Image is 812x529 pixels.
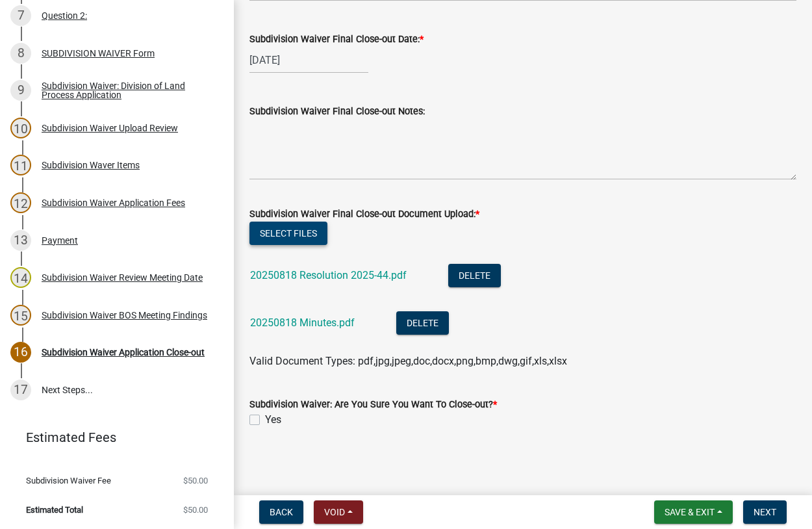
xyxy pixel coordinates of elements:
span: Back [270,507,293,517]
div: Subdivision Waiver Application Fees [42,198,185,207]
div: Subdivision Waver Items [42,161,140,170]
span: Subdivision Waiver Fee [26,476,111,485]
div: 16 [10,342,31,363]
wm-modal-confirm: Delete Document [448,270,501,282]
button: Select files [249,222,327,245]
div: 7 [10,5,31,26]
div: 14 [10,267,31,288]
label: Subdivision Waiver Final Close-out Document Upload: [249,210,479,219]
div: Subdivision Waiver Upload Review [42,123,178,133]
div: Subdivision Waiver Review Meeting Date [42,273,203,282]
div: 17 [10,380,31,400]
label: Subdivision Waiver: Are You Sure You Want To Close-out? [249,400,497,409]
span: Void [324,507,345,517]
button: Delete [448,264,501,287]
span: Save & Exit [665,507,715,517]
span: Next [754,507,776,517]
div: SUBDIVISION WAIVER Form [42,49,155,58]
div: Subdivision Waiver: Division of Land Process Application [42,81,213,99]
button: Delete [396,311,449,335]
button: Back [259,500,303,524]
div: 15 [10,305,31,326]
div: 8 [10,43,31,64]
label: Subdivision Waiver Final Close-out Notes: [249,107,425,116]
span: $50.00 [183,476,208,485]
a: 20250818 Minutes.pdf [250,316,355,329]
div: Question 2: [42,11,87,20]
div: 10 [10,118,31,138]
span: Estimated Total [26,506,83,514]
div: Payment [42,236,78,245]
label: Yes [265,412,281,428]
wm-modal-confirm: Delete Document [396,317,449,329]
input: mm/dd/yyyy [249,47,368,73]
button: Void [314,500,363,524]
button: Save & Exit [654,500,733,524]
div: Subdivision Waiver Application Close-out [42,348,205,357]
div: Subdivision Waiver BOS Meeting Findings [42,311,207,320]
a: Estimated Fees [10,424,213,450]
div: 9 [10,80,31,101]
span: Valid Document Types: pdf,jpg,jpeg,doc,docx,png,bmp,dwg,gif,xls,xlsx [249,355,567,367]
div: 12 [10,192,31,213]
div: 13 [10,230,31,251]
label: Subdivision Waiver Final Close-out Date: [249,35,424,44]
div: 11 [10,155,31,175]
button: Next [743,500,787,524]
span: $50.00 [183,506,208,514]
a: 20250818 Resolution 2025-44.pdf [250,269,407,281]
